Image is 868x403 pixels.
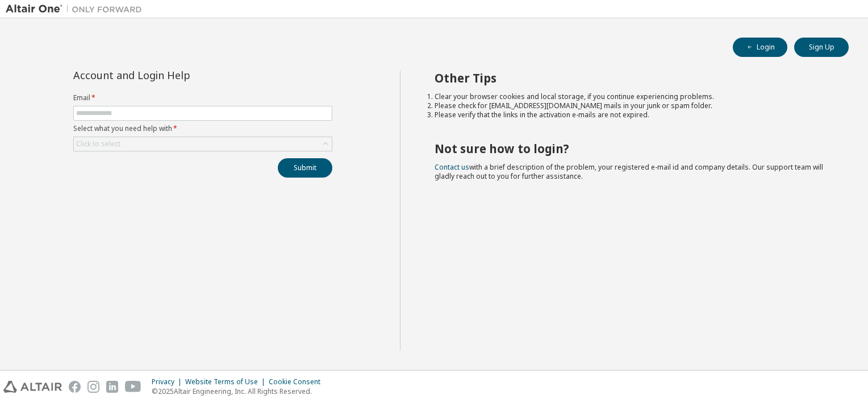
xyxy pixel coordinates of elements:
[152,386,327,396] p: © 2025 Altair Engineering, Inc. All Rights Reserved.
[435,162,823,181] span: with a brief description of the problem, your registered e-mail id and company details. Our suppo...
[152,377,185,386] div: Privacy
[435,110,829,120] li: Please verify that the links in the activation e-mails are not expired.
[733,38,787,57] button: Login
[125,381,141,393] img: youtube.svg
[74,137,332,151] div: Click to select
[69,381,81,393] img: facebook.svg
[73,124,332,133] label: Select what you need help with
[73,93,332,102] label: Email
[269,377,327,386] div: Cookie Consent
[435,101,829,110] li: Please check for [EMAIL_ADDRESS][DOMAIN_NAME] mails in your junk or spam folder.
[87,381,99,393] img: instagram.svg
[185,377,269,386] div: Website Terms of Use
[6,3,148,15] img: Altair One
[73,71,281,80] div: Account and Login Help
[76,139,120,149] div: Click to select
[435,71,829,85] h2: Other Tips
[435,162,469,172] a: Contact us
[794,38,849,57] button: Sign Up
[106,381,118,393] img: linkedin.svg
[435,141,829,156] h2: Not sure how to login?
[3,381,62,393] img: altair_logo.svg
[435,92,829,101] li: Clear your browser cookies and local storage, if you continue experiencing problems.
[278,158,332,178] button: Submit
